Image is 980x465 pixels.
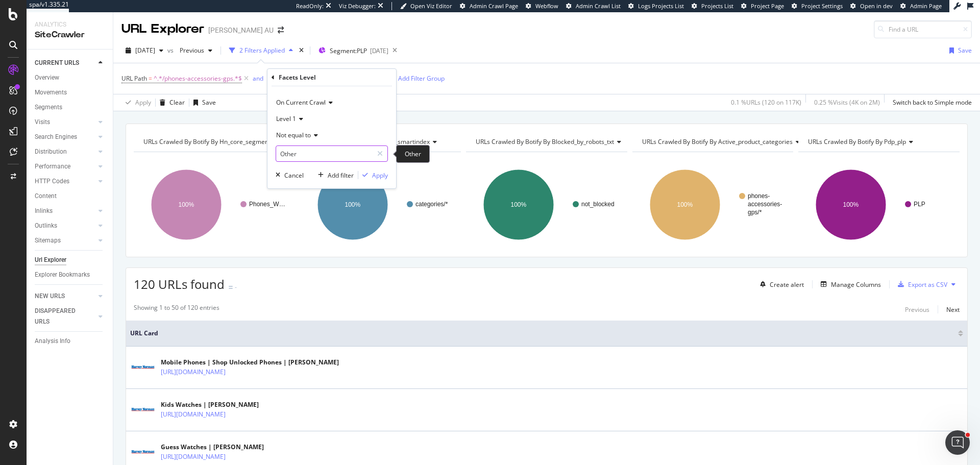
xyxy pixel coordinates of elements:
a: NEW URLS [35,291,95,302]
text: PLP [914,201,925,208]
div: Analysis Info [35,336,70,347]
a: Admin Crawl List [566,2,621,10]
a: Project Page [741,2,784,10]
div: SiteCrawler [35,29,105,41]
img: main image [130,361,156,374]
div: Manage Columns [831,280,881,289]
div: Other [396,145,430,163]
div: A chart. [466,160,626,249]
div: Next [946,305,960,314]
a: Projects List [692,2,733,10]
text: 100% [511,201,527,208]
button: Next [946,303,960,315]
a: [URL][DOMAIN_NAME] [161,409,226,420]
h4: URLs Crawled By Botify By pdp_plp [806,134,950,150]
div: DISAPPEARED URLS [35,306,86,327]
a: Admin Page [900,2,942,10]
div: Add filter [328,171,354,180]
span: Logs Projects List [638,2,684,10]
span: Open in dev [860,2,893,10]
div: ReadOnly: [296,2,324,10]
a: Performance [35,161,95,172]
button: Manage Columns [817,278,881,290]
div: Create alert [770,280,804,289]
text: 100% [345,201,360,208]
text: 100% [843,201,859,208]
div: arrow-right-arrow-left [278,27,284,34]
a: Movements [35,87,106,98]
div: CURRENT URLS [35,58,79,68]
button: Create alert [756,276,804,292]
div: Performance [35,161,70,172]
button: Previous [176,42,216,59]
img: Equal [229,286,233,289]
text: categories/* [415,201,448,208]
div: Sitemaps [35,235,61,246]
div: Search Engines [35,132,77,142]
a: Admin Crawl Page [460,2,518,10]
div: times [297,45,306,56]
a: [URL][DOMAIN_NAME] [161,452,226,462]
span: ^.*/phones-accessories-gps.*$ [154,71,242,86]
span: URLs Crawled By Botify By pdp_plp [808,137,906,146]
div: Outlinks [35,221,57,231]
div: HTTP Codes [35,176,69,187]
div: Overview [35,72,59,83]
h4: URLs Crawled By Botify By blocked_by_robots_txt [474,134,629,150]
div: Url Explorer [35,255,66,265]
div: A chart. [300,160,460,249]
a: Analysis Info [35,336,106,347]
svg: A chart. [134,160,293,249]
a: Url Explorer [35,255,106,265]
div: Cancel [284,171,304,180]
div: [PERSON_NAME] AU [208,25,274,35]
a: Project Settings [792,2,843,10]
div: Clear [169,98,185,107]
div: 2 Filters Applied [239,46,285,55]
div: A chart. [632,160,792,249]
button: Segment:PLP[DATE] [314,42,388,59]
div: URL Explorer [121,20,204,38]
span: Level 1 [276,114,296,123]
button: Cancel [272,170,304,180]
a: Explorer Bookmarks [35,270,106,280]
a: [URL][DOMAIN_NAME] [161,367,226,377]
a: Outlinks [35,221,95,231]
span: Projects List [701,2,733,10]
button: 2 Filters Applied [225,42,297,59]
span: 120 URLs found [134,276,225,292]
div: Previous [905,305,929,314]
div: 0.25 % Visits ( 4K on 2M ) [814,98,880,107]
div: Movements [35,87,67,98]
a: CURRENT URLS [35,58,95,68]
h4: URLs Crawled By Botify By active_product_categories [640,134,808,150]
div: Add Filter Group [398,74,445,83]
a: DISAPPEARED URLS [35,306,95,327]
div: Visits [35,117,50,128]
text: 100% [677,201,693,208]
div: [DATE] [370,46,388,55]
text: not_blocked [581,201,615,208]
button: Export as CSV [894,276,947,292]
svg: A chart. [798,160,958,249]
div: Save [202,98,216,107]
img: main image [130,403,156,417]
a: Sitemaps [35,235,95,246]
a: Content [35,191,106,202]
div: Analytics [35,20,105,29]
text: accessories- [748,201,782,208]
a: Open Viz Editor [400,2,452,10]
a: Logs Projects List [628,2,684,10]
iframe: Intercom live chat [945,430,970,455]
text: Phones_W… [249,201,285,208]
a: Webflow [526,2,558,10]
div: Mobile Phones | Shop Unlocked Phones | [PERSON_NAME] [161,358,339,367]
a: HTTP Codes [35,176,95,187]
div: Segments [35,102,62,113]
button: Add filter [314,170,354,180]
a: Search Engines [35,132,95,142]
div: Save [958,46,972,55]
span: Admin Page [910,2,942,10]
h4: URLs Crawled By Botify By hn_core_segments [141,134,289,150]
